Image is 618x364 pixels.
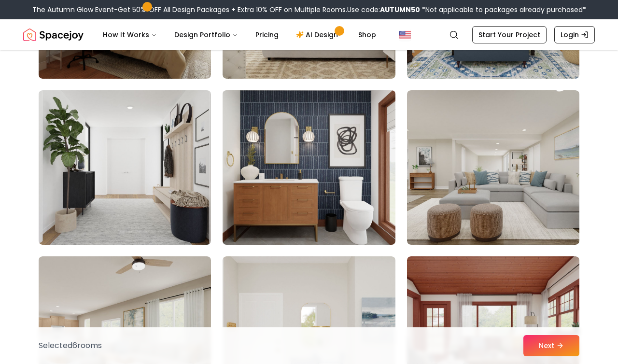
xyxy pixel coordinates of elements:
[407,90,579,245] img: Room room-15
[23,19,595,50] nav: Global
[95,25,384,44] nav: Main
[167,25,246,44] button: Design Portfolio
[218,86,399,249] img: Room room-14
[523,335,579,356] button: Next
[23,25,84,44] a: Spacejoy
[399,29,411,41] img: United States
[248,25,286,44] a: Pricing
[95,25,165,44] button: How It Works
[39,340,102,351] p: Selected 6 room s
[23,25,84,44] img: Spacejoy Logo
[351,25,384,44] a: Shop
[39,90,211,245] img: Room room-13
[472,26,547,43] a: Start Your Project
[32,5,586,14] div: The Autumn Glow Event-Get 50% OFF All Design Packages + Extra 10% OFF on Multiple Rooms.
[420,5,586,14] span: *Not applicable to packages already purchased*
[288,25,349,44] a: AI Design
[554,26,595,43] a: Login
[347,5,420,14] span: Use code:
[380,5,420,14] b: AUTUMN50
